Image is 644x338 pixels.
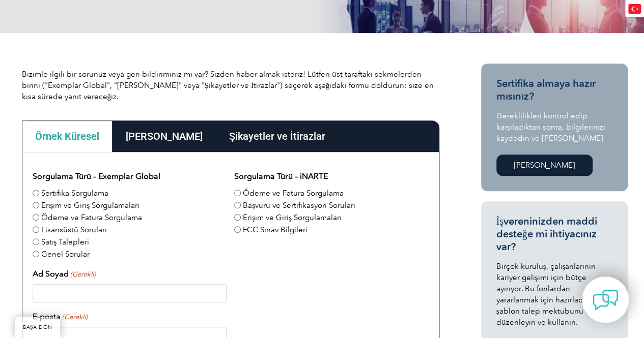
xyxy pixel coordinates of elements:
font: Birçok kuruluş, çalışanlarının kariyer gelişimi için bütçe ayırıyor. Bu fonlardan yararlanmak içi... [496,262,610,327]
font: Ödeme ve Fatura Sorgulama [41,213,142,222]
font: Örnek Küresel [35,130,99,142]
img: tr [628,4,641,14]
font: Satış Talepleri [41,237,90,247]
font: Bizimle ilgili bir sorunuz veya geri bildiriminiz mi var? Sizden haber almak isteriz! Lütfen üst ... [22,70,434,101]
font: Erişim ve Giriş Sorgulamaları [41,201,140,210]
a: [PERSON_NAME] [496,155,593,176]
a: BAŞA DÖN [15,317,60,338]
font: [PERSON_NAME] [126,130,203,142]
font: Sorgulama Türü – iNARTE [234,171,328,181]
font: (Gerekli) [70,270,96,278]
font: Şikayetler ve İtirazlar [229,130,325,142]
font: Ad Soyad [33,269,69,279]
font: Gereklilikleri kontrol edip karşıladıktan sonra, bilgilerinizi kaydedin ve [PERSON_NAME] [496,111,605,143]
font: BAŞA DÖN [23,324,52,330]
font: Sorgulama Türü – Exemplar Global [33,171,160,181]
font: E-posta [33,312,61,321]
font: Başvuru ve Sertifikasyon Soruları [243,201,355,210]
font: Genel Sorular [41,250,90,259]
img: contact-chat.png [593,287,618,313]
font: FCC Sınav Bilgileri [243,225,307,234]
font: Erişim ve Giriş Sorgulamaları [243,213,342,222]
font: Sertifika Sorgulama [41,189,108,198]
font: Sertifika almaya hazır mısınız? [496,77,596,102]
font: İşvereninizden maddi desteğe mi ihtiyacınız var? [496,215,597,253]
font: Lisansüstü Soruları [41,225,107,234]
font: Ödeme ve Fatura Sorgulama [243,189,344,198]
font: [PERSON_NAME] [514,161,575,170]
font: (Gerekli) [62,313,88,321]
